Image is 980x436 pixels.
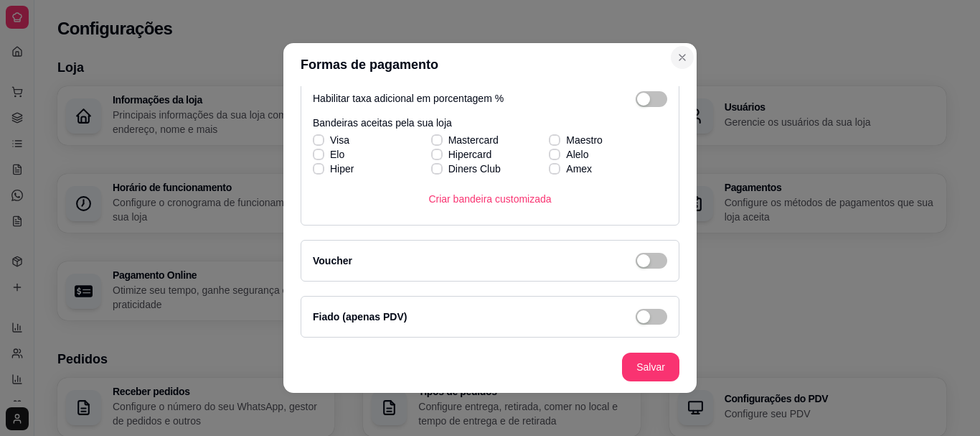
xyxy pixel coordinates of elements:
[283,43,697,86] header: Formas de pagamento
[417,185,562,213] button: Criar bandeira customizada
[330,133,349,147] span: Visa
[330,162,354,176] span: Hiper
[566,147,588,162] span: Alelo
[448,162,501,176] span: Diners Club
[622,353,679,381] button: Salvar
[671,46,694,69] button: Close
[566,162,592,176] span: Amex
[313,116,667,130] p: Bandeiras aceitas pela sua loja
[448,147,492,162] span: Hipercard
[313,91,504,107] p: Habilitar taxa adicional em porcentagem %
[448,133,499,147] span: Mastercard
[313,311,407,323] label: Fiado (apenas PDV)
[566,133,603,147] span: Maestro
[313,255,352,266] label: Voucher
[330,147,344,162] span: Elo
